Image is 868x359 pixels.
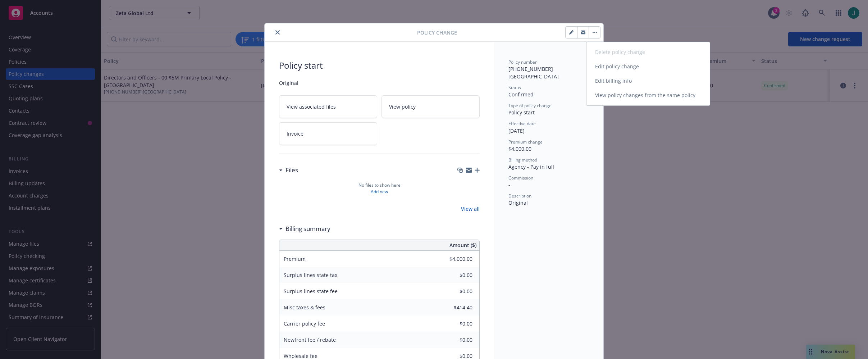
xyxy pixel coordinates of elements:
span: Type of policy change [508,103,552,109]
input: 0.00 [430,334,477,345]
input: 0.00 [430,269,477,280]
span: Original [279,79,480,87]
a: View associated files [279,95,377,118]
input: 0.00 [430,253,477,264]
span: Surplus lines state fee [284,288,338,295]
span: View associated files [287,103,336,110]
a: View policy [382,95,480,118]
input: 0.00 [430,302,477,313]
span: No files to show here [358,182,401,188]
h3: Billing summary [285,224,330,233]
span: Billing method [508,157,537,163]
span: Confirmed [508,91,534,98]
span: View policy [389,103,416,110]
span: Original [508,199,528,206]
div: Files [279,165,298,175]
span: [PHONE_NUMBER] [GEOGRAPHIC_DATA] [508,65,559,80]
span: $4,000.00 [508,145,531,152]
span: Policy start [279,59,480,72]
span: Invoice [287,130,303,137]
span: Policy start [508,109,535,116]
a: Add new [371,188,388,195]
span: Status [508,85,521,91]
span: Premium change [508,139,543,145]
input: 0.00 [430,318,477,329]
span: Description [508,193,531,199]
span: - [508,181,510,188]
button: close [273,28,282,37]
span: Amount ($) [449,241,476,249]
span: Effective date [508,121,536,127]
span: Surplus lines state tax [284,272,337,278]
span: Agency - Pay in full [508,163,554,170]
span: Commission [508,175,533,181]
a: View all [461,205,480,213]
span: Premium [284,255,306,262]
span: Policy number [508,59,537,65]
span: [DATE] [508,127,525,134]
a: Invoice [279,122,377,145]
div: Billing summary [279,224,330,233]
span: Carrier policy fee [284,320,325,327]
span: Policy Change [417,29,457,36]
span: Misc taxes & fees [284,304,325,311]
span: Newfront fee / rebate [284,336,336,343]
h3: Files [285,165,298,175]
input: 0.00 [430,286,477,296]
